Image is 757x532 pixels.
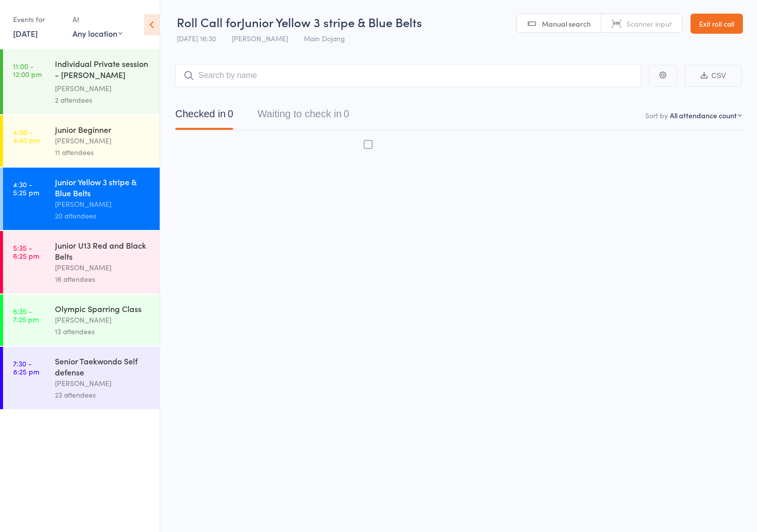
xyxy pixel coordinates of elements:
[55,58,151,83] div: Individual Private session - [PERSON_NAME] ([PERSON_NAME]) Clwyde
[3,49,160,114] a: 11:00 -12:00 pmIndividual Private session - [PERSON_NAME] ([PERSON_NAME]) Clwyde[PERSON_NAME]2 at...
[343,108,349,119] div: 0
[55,273,151,285] div: 16 attendees
[13,307,39,323] time: 6:35 - 7:25 pm
[3,115,160,167] a: 4:00 -4:40 pmJunior Beginner[PERSON_NAME]11 attendees
[13,62,42,78] time: 11:00 - 12:00 pm
[55,262,151,273] div: [PERSON_NAME]
[257,103,349,130] button: Waiting to check in0
[13,11,62,28] div: Events for
[232,33,288,43] span: [PERSON_NAME]
[13,244,39,260] time: 5:35 - 6:25 pm
[55,377,151,389] div: [PERSON_NAME]
[177,33,216,43] span: [DATE] 16:30
[691,14,743,34] a: Exit roll call
[55,210,151,221] div: 20 attendees
[241,14,422,30] span: Junior Yellow 3 stripe & Blue Belts
[55,135,151,146] div: [PERSON_NAME]
[13,28,38,39] a: [DATE]
[55,355,151,377] div: Senior Taekwondo Self defense
[3,168,160,230] a: 4:30 -5:25 pmJunior Yellow 3 stripe & Blue Belts[PERSON_NAME]20 attendees
[175,64,641,87] input: Search by name
[55,94,151,106] div: 2 attendees
[627,19,672,29] span: Scanner input
[177,14,241,30] span: Roll Call for
[55,303,151,314] div: Olympic Sparring Class
[55,240,151,262] div: Junior U13 Red and Black Belts
[542,19,591,29] span: Manual search
[3,294,160,346] a: 6:35 -7:25 pmOlympic Sparring Class[PERSON_NAME]13 attendees
[13,128,40,144] time: 4:00 - 4:40 pm
[684,65,742,87] button: CSV
[55,314,151,326] div: [PERSON_NAME]
[304,33,345,43] span: Main Dojang
[55,83,151,94] div: [PERSON_NAME]
[13,180,39,196] time: 4:30 - 5:25 pm
[55,198,151,210] div: [PERSON_NAME]
[55,389,151,401] div: 23 attendees
[55,326,151,337] div: 13 attendees
[175,103,233,130] button: Checked in0
[73,28,122,39] div: Any location
[55,124,151,135] div: Junior Beginner
[13,359,39,375] time: 7:30 - 8:25 pm
[3,231,160,293] a: 5:35 -6:25 pmJunior U13 Red and Black Belts[PERSON_NAME]16 attendees
[55,146,151,158] div: 11 attendees
[73,11,122,28] div: At
[55,176,151,198] div: Junior Yellow 3 stripe & Blue Belts
[3,347,160,409] a: 7:30 -8:25 pmSenior Taekwondo Self defense[PERSON_NAME]23 attendees
[670,110,737,120] div: All attendance count
[228,108,233,119] div: 0
[645,110,668,120] label: Sort by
